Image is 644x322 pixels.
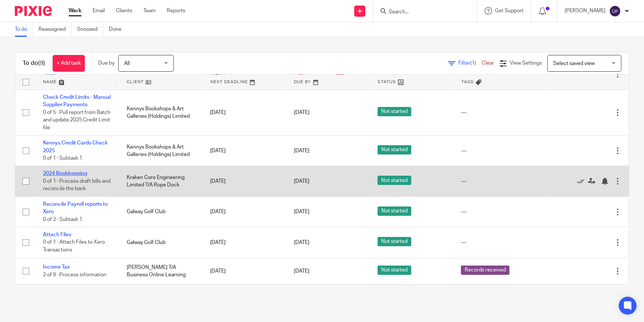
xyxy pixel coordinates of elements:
span: [DATE] [294,240,309,245]
span: [DATE] [294,179,309,184]
a: Kennys Credit Cards Check 2025 [43,140,108,153]
span: 0 of 5 · Pull report from Batch and update 2025 Credit Limit file [43,110,110,130]
td: Galway Golf Club [119,196,203,227]
span: 0 of 1 · Attach Files to Xero Transactions [43,240,105,253]
span: Filter [458,61,482,66]
a: Check Credit Limits - Manual Supplier Payments [43,95,111,107]
div: --- [461,239,538,246]
span: View Settings [510,61,542,66]
td: Galway Golf Club [119,227,203,258]
a: Done [109,22,127,37]
span: [DATE] [294,148,309,153]
div: --- [461,109,538,116]
span: [DATE] [294,269,309,274]
td: [DATE] [203,196,286,227]
input: Search [388,9,455,16]
span: Not started [378,176,411,185]
div: --- [461,178,538,185]
span: Not started [378,145,411,155]
span: Select saved view [553,61,595,66]
span: Records received [461,266,509,275]
a: Reassigned [39,22,72,37]
td: [DATE] [203,258,286,284]
span: [DATE] [294,209,309,214]
td: [PERSON_NAME] T/A Business Online Learning [119,258,203,284]
span: (9) [38,60,45,66]
a: Work [69,7,82,14]
p: [PERSON_NAME] [565,7,605,14]
span: (1) [470,61,476,66]
a: Snoozed [77,22,103,37]
p: Due by [98,59,114,67]
span: Tags [461,80,474,84]
span: [DATE] [294,110,309,115]
td: Kennys Bookshops & Art Galleries (Holdings) Limited [119,136,203,166]
a: + Add task [53,55,85,72]
a: Reconcile Payroll reports to Xero [43,202,108,214]
span: 2 of 9 · Process information [43,272,106,277]
td: Kraken Core Engineering Limited T/A Rope Dock [119,166,203,196]
img: Pixie [15,6,52,16]
td: [DATE] [203,136,286,166]
span: All [124,61,130,66]
a: Team [143,7,156,14]
span: 0 of 1 · Process draft bills and reconcile the bank [43,179,110,192]
td: Kennys Bookshops & Art Galleries (Holdings) Limited [119,90,203,135]
a: To do [15,22,33,37]
a: Income Tax [43,264,70,270]
span: Get Support [495,8,524,13]
a: 2024 Bookkeeping [43,171,87,176]
a: Mark as done [577,178,588,185]
img: svg%3E [609,5,621,17]
div: --- [461,147,538,155]
td: [DATE] [203,227,286,258]
a: Email [93,7,105,14]
a: Reports [167,7,185,14]
td: [DATE] [203,90,286,135]
div: --- [461,208,538,215]
span: 0 of 1 · Subtask 1 [43,156,82,161]
a: Clear [482,61,494,66]
span: 0 of 2 · Subtask 1 [43,217,82,222]
td: [DATE] [203,166,286,196]
a: Attach Files [43,232,71,237]
span: Not started [378,237,411,246]
span: Not started [378,107,411,116]
span: Not started [378,206,411,216]
a: Clients [116,7,132,14]
h1: To do [23,59,45,67]
span: Not started [378,266,411,275]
